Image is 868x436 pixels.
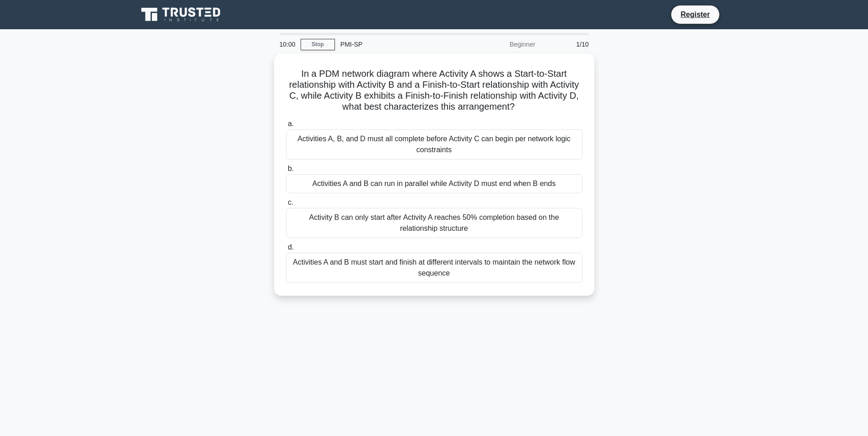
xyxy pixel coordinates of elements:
span: d. [288,243,294,251]
div: Activities A, B, and D must all complete before Activity C can begin per network logic constraints [286,129,582,160]
div: Activities A and B can run in parallel while Activity D must end when B ends [286,174,582,193]
div: PMI-SP [335,35,461,53]
div: Activity B can only start after Activity A reaches 50% completion based on the relationship struc... [286,208,582,238]
span: c. [288,198,293,206]
a: Stop [301,39,335,50]
span: b. [288,165,294,172]
a: Register [675,9,715,20]
h5: In a PDM network diagram where Activity A shows a Start-to-Start relationship with Activity B and... [285,68,583,113]
div: Activities A and B must start and finish at different intervals to maintain the network flow sequ... [286,253,582,283]
div: 10:00 [274,35,301,53]
span: a. [288,120,294,128]
div: Beginner [461,35,541,53]
div: 1/10 [541,35,594,53]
